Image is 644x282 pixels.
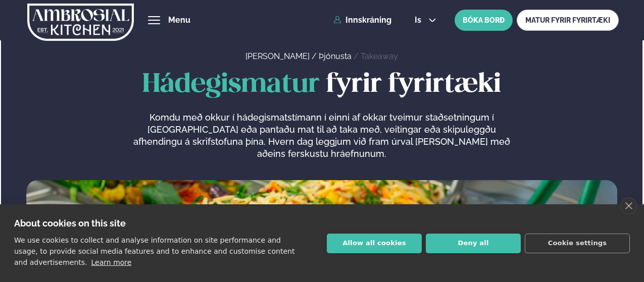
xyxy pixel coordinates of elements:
[455,10,513,31] button: BÓKA BORÐ
[142,72,320,97] span: Hádegismatur
[245,51,310,61] a: [PERSON_NAME]
[148,14,160,26] button: hamburger
[415,16,424,24] span: is
[517,10,619,31] a: MATUR FYRIR FYRIRTÆKI
[14,236,294,266] p: We use cookies to collect and analyse information on site performance and usage, to provide socia...
[319,51,352,61] a: Þjónusta
[131,111,513,160] p: Komdu með okkur í hádegismatstímann í einni af okkar tveimur staðsetningum í [GEOGRAPHIC_DATA] eð...
[26,70,617,99] h1: fyrir fyrirtæki
[333,16,391,25] a: Innskráning
[27,2,134,43] img: logo
[354,51,361,61] span: /
[312,51,319,61] span: /
[14,218,126,229] strong: About cookies on this site
[525,234,630,253] button: Cookie settings
[407,16,444,24] button: is
[426,234,521,253] button: Deny all
[361,51,398,61] a: Takeaway
[327,234,422,253] button: Allow all cookies
[91,258,132,266] a: Learn more
[620,197,637,214] a: close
